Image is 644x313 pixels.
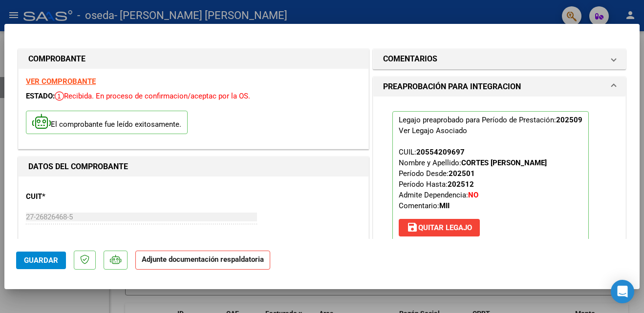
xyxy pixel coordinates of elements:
[439,201,450,210] strong: MII
[392,111,589,241] p: Legajo preaprobado para Período de Prestación:
[399,201,450,210] span: Comentario:
[373,97,625,263] div: PREAPROBACIÓN PARA INTEGRACION
[26,92,55,100] span: ESTADO:
[611,280,634,303] div: Open Intercom Messenger
[556,116,582,124] strong: 202509
[26,191,127,202] p: CUIT
[28,54,86,63] strong: COMPROBANTE
[373,77,625,97] mat-expansion-panel-header: PREAPROBACIÓN PARA INTEGRACION
[399,219,480,236] button: Quitar Legajo
[28,162,128,171] strong: DATOS DEL COMPROBANTE
[449,169,475,178] strong: 202501
[407,221,418,233] mat-icon: save
[383,81,521,93] h1: PREAPROBACIÓN PARA INTEGRACION
[416,147,465,157] div: 20554209697
[26,111,188,135] p: El comprobante fue leído exitosamente.
[24,256,58,265] span: Guardar
[373,49,625,69] mat-expansion-panel-header: COMENTARIOS
[26,77,96,86] a: VER COMPROBANTE
[468,191,478,199] strong: NO
[399,148,547,210] span: CUIL: Nombre y Apellido: Período Desde: Período Hasta: Admite Dependencia:
[407,223,472,232] span: Quitar Legajo
[448,180,474,189] strong: 202512
[461,158,547,167] strong: CORTES [PERSON_NAME]
[16,252,66,269] button: Guardar
[55,92,250,100] span: Recibida. En proceso de confirmacion/aceptac por la OS.
[399,125,467,136] div: Ver Legajo Asociado
[142,255,264,264] strong: Adjunte documentación respaldatoria
[383,53,437,65] h1: COMENTARIOS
